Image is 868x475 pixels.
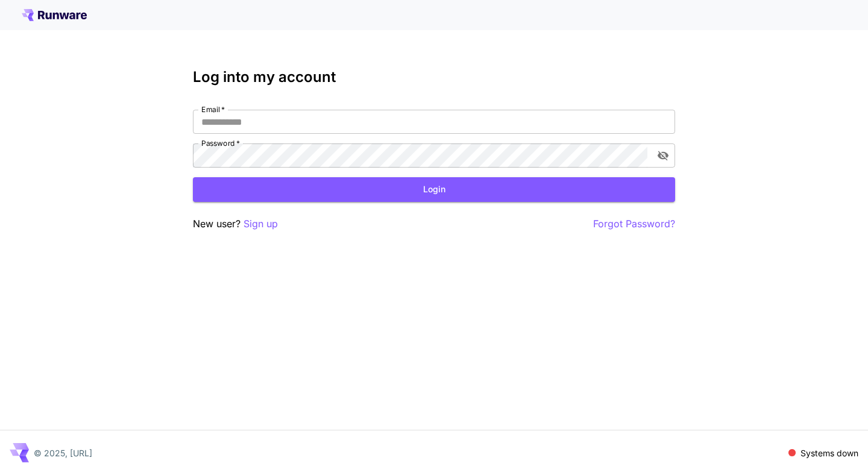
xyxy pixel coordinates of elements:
[34,447,92,459] p: © 2025, [URL]
[593,216,675,231] button: Forgot Password?
[201,104,225,115] label: Email
[244,216,278,231] button: Sign up
[800,447,858,459] p: Systems down
[193,177,675,202] button: Login
[652,145,674,166] button: toggle password visibility
[193,69,675,86] h3: Log into my account
[193,216,278,231] p: New user?
[201,138,240,148] label: Password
